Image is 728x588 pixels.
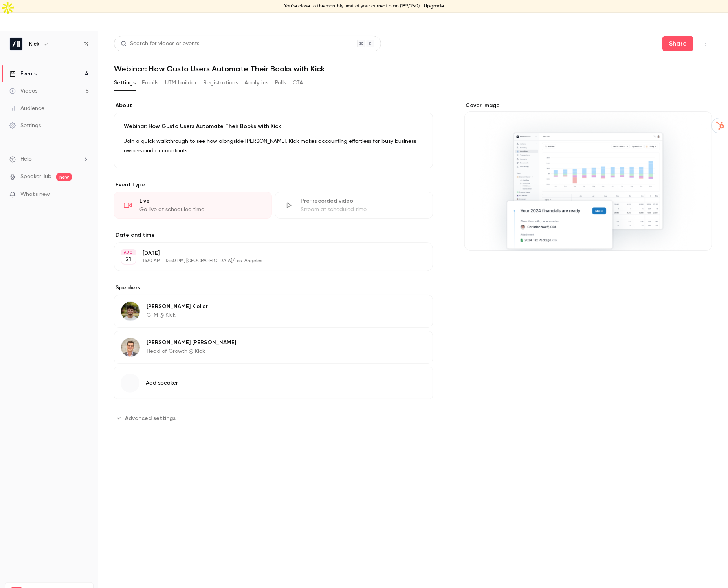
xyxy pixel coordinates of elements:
[9,122,41,130] div: Settings
[125,414,176,422] span: Advanced settings
[139,206,262,214] div: Go live at scheduled time
[114,412,180,424] button: Advanced settings
[114,295,433,328] div: Logan Kieller[PERSON_NAME] KiellerGTM @ Kick
[147,347,236,355] p: Head of Growth @ Kick
[9,155,89,163] li: help-dropdown-opener
[20,173,51,181] a: SpeakerHub
[124,122,423,130] p: Webinar: How Gusto Users Automate Their Books with Kick
[165,77,197,89] button: UTM builder
[147,303,208,310] p: [PERSON_NAME] Kieller
[147,339,236,347] p: [PERSON_NAME] [PERSON_NAME]
[114,181,433,189] p: Event type
[79,191,89,198] iframe: Noticeable Trigger
[143,258,391,264] p: 11:30 AM - 12:30 PM, [GEOGRAPHIC_DATA]/Los_Angeles
[114,331,433,364] div: Andrew Roth[PERSON_NAME] [PERSON_NAME]Head of Growth @ Kick
[20,155,32,163] span: Help
[124,137,423,155] p: Join a quick walkthrough to see how alongside [PERSON_NAME], Kick makes accounting effortless for...
[114,64,712,73] h1: Webinar: How Gusto Users Automate Their Books with Kick
[114,102,433,110] label: About
[114,412,433,424] section: Advanced settings
[275,192,433,219] div: Pre-recorded videoStream at scheduled time
[142,77,158,89] button: Emails
[464,102,712,251] section: Cover image
[114,231,433,239] label: Date and time
[244,77,269,89] button: Analytics
[464,102,712,110] label: Cover image
[293,77,303,89] button: CTA
[126,256,131,263] p: 21
[9,104,44,112] div: Audience
[147,311,208,319] p: GTM @ Kick
[275,77,286,89] button: Polls
[121,302,140,321] img: Logan Kieller
[121,40,199,48] div: Search for videos or events
[114,192,272,219] div: LiveGo live at scheduled time
[114,77,136,89] button: Settings
[424,3,444,9] a: Upgrade
[301,206,423,214] div: Stream at scheduled time
[662,36,693,51] button: Share
[9,70,37,78] div: Events
[9,87,37,95] div: Videos
[139,197,262,205] div: Live
[121,250,136,255] div: AUG
[121,338,140,357] img: Andrew Roth
[56,173,72,181] span: new
[20,190,50,199] span: What's new
[114,367,433,399] button: Add speaker
[146,379,178,387] span: Add speaker
[143,249,391,257] p: [DATE]
[203,77,238,89] button: Registrations
[29,40,39,48] h6: Kick
[114,284,433,292] label: Speakers
[10,38,22,50] img: Kick
[301,197,423,205] div: Pre-recorded video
